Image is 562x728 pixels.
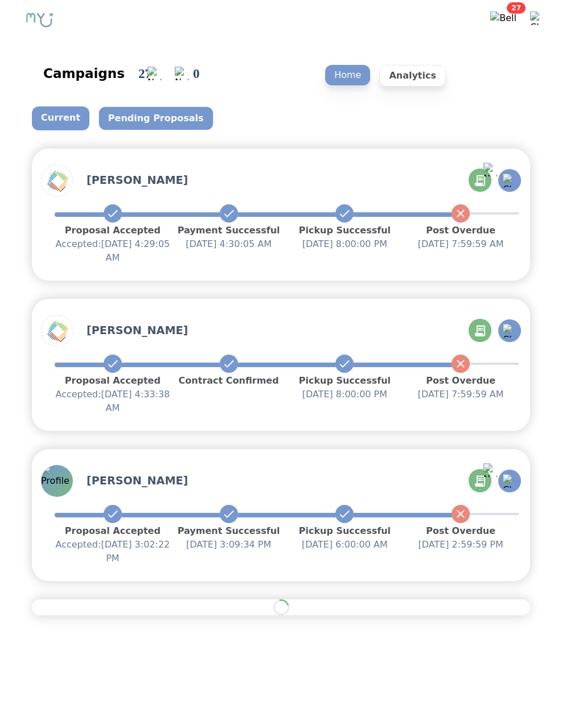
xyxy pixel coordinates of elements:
p: Current [32,106,89,130]
p: [DATE] 3:09:34 PM [171,538,287,552]
img: Chat [503,474,516,488]
div: Campaigns [43,64,125,83]
img: Notification [483,163,497,176]
p: [DATE] 7:59:59 AM [403,237,519,251]
p: Analytics [379,65,446,87]
div: 27 [138,64,147,84]
p: Post Overdue [403,224,519,237]
p: Contract Confirmed [171,374,287,388]
p: [DATE] 7:59:59 AM [403,388,519,401]
p: Accepted: [DATE] 3:02:22 PM [55,538,171,565]
h3: [PERSON_NAME] [87,323,188,339]
p: Payment Successful [171,524,287,538]
img: Profile [41,164,73,196]
p: Pending Proposals [99,106,214,130]
p: Home [325,65,370,85]
img: Profile [41,465,73,497]
p: Payment Successful [171,224,287,237]
p: Proposal Accepted [55,374,171,388]
p: Accepted: [DATE] 4:29:05 AM [55,237,171,265]
p: Pickup Successful [287,224,403,237]
h3: [PERSON_NAME] [87,172,188,188]
p: [DATE] 6:00:00 AM [287,538,403,552]
h3: [PERSON_NAME] [87,473,188,489]
img: Notification [483,463,497,477]
p: Pickup Successful [287,374,403,388]
p: Proposal Accepted [55,224,171,237]
div: 0 [193,64,202,84]
img: Chat [503,324,516,338]
p: [DATE] 4:30:05 AM [171,237,287,251]
p: Pickup Successful [287,524,403,538]
img: Chat [503,174,516,187]
img: Notification [175,67,188,80]
p: [DATE] 2:59:59 PM [403,538,519,552]
p: Accepted: [DATE] 4:33:38 AM [55,388,171,415]
p: Post Overdue [403,374,519,388]
p: Proposal Accepted [55,524,171,538]
p: [DATE] 8:00:00 PM [287,237,403,251]
img: Bell [490,11,516,25]
span: 27 [507,2,526,14]
img: Profile [41,315,73,347]
img: Close [530,11,544,25]
p: Post Overdue [403,524,519,538]
img: Notification [147,67,161,80]
p: [DATE] 8:00:00 PM [287,388,403,401]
